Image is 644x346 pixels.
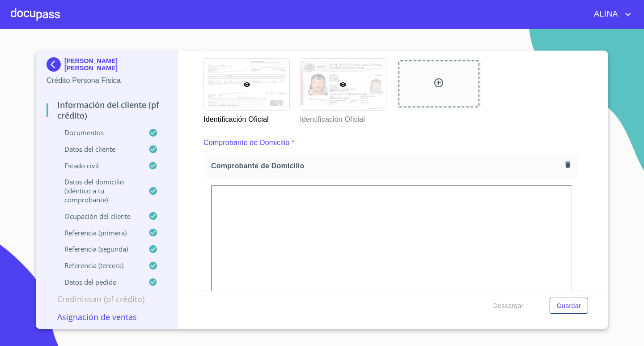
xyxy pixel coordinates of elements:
span: Descargar [493,300,524,312]
p: Estado Civil [47,161,148,170]
p: Documentos [47,128,148,137]
p: Identificación Oficial [203,111,289,125]
button: Guardar [550,298,588,314]
p: Referencia (primera) [47,228,148,237]
span: Comprobante de Domicilio [211,161,562,171]
button: account of current user [587,7,633,21]
button: Descargar [490,298,527,314]
span: Guardar [557,300,581,312]
p: [PERSON_NAME] [PERSON_NAME] [64,57,167,72]
p: Datos del cliente [47,145,148,154]
span: ALINA [587,7,623,21]
p: Crédito Persona Física [47,75,167,86]
p: Identificación Oficial [300,111,385,125]
p: Asignación de Ventas [47,312,167,322]
p: Comprobante de Domicilio [203,137,289,148]
p: Referencia (segunda) [47,244,148,253]
img: Docupass spot blue [47,57,64,72]
div: [PERSON_NAME] [PERSON_NAME] [47,57,167,75]
p: Datos del domicilio (idéntico a tu comprobante) [47,177,148,204]
p: Credinissan (PF crédito) [47,294,167,304]
p: Datos del pedido [47,278,148,286]
p: Referencia (tercera) [47,261,148,270]
p: Información del cliente (PF crédito) [47,99,167,121]
p: Ocupación del Cliente [47,212,148,221]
